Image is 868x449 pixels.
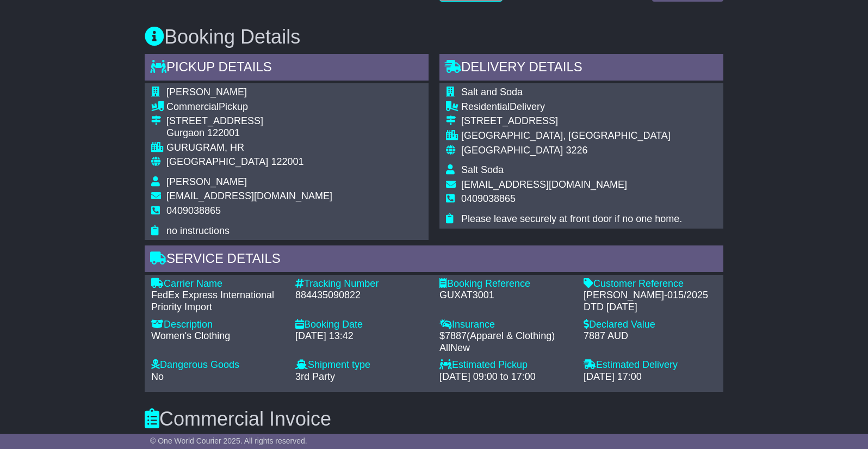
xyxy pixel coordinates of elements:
[145,26,723,48] h3: Booking Details
[166,190,332,201] span: [EMAIL_ADDRESS][DOMAIN_NAME]
[461,130,682,142] div: [GEOGRAPHIC_DATA], [GEOGRAPHIC_DATA]
[151,319,284,331] div: Description
[584,330,717,342] div: 7887 AUD
[145,54,429,83] div: Pickup Details
[295,278,429,290] div: Tracking Number
[166,101,219,112] span: Commercial
[584,290,717,313] div: [PERSON_NAME]-015/2025 DTD [DATE]
[439,278,573,290] div: Booking Reference
[295,359,429,371] div: Shipment type
[461,101,682,113] div: Delivery
[151,359,284,371] div: Dangerous Goods
[145,245,723,275] div: Service Details
[151,290,284,313] div: FedEx Express International Priority Import
[166,87,247,97] span: [PERSON_NAME]
[461,87,523,97] span: Salt and Soda
[271,156,303,167] span: 122001
[295,319,429,331] div: Booking Date
[151,278,284,290] div: Carrier Name
[166,142,332,154] div: GURUGRAM, HR
[461,101,510,112] span: Residential
[461,213,682,224] span: Please leave securely at front door if no one home.
[295,290,429,302] div: 884435090822
[439,290,573,302] div: GUXAT3001
[295,330,429,342] div: [DATE] 13:42
[461,145,563,156] span: [GEOGRAPHIC_DATA]
[439,359,573,371] div: Estimated Pickup
[470,330,551,341] span: Apparel & Clothing
[151,371,164,382] span: No
[166,127,332,139] div: Gurgaon 122001
[584,371,717,383] div: [DATE] 17:00
[151,330,284,342] div: Women's Clothing
[295,371,335,382] span: 3rd Party
[584,319,717,331] div: Declared Value
[166,115,332,127] div: [STREET_ADDRESS]
[439,330,573,354] div: $ ( )
[584,359,717,371] div: Estimated Delivery
[150,436,307,445] span: © One World Courier 2025. All rights reserved.
[166,156,268,167] span: [GEOGRAPHIC_DATA]
[461,164,504,175] span: Salt Soda
[439,319,573,331] div: Insurance
[461,193,516,204] span: 0409038865
[166,225,230,236] span: no instructions
[461,115,682,127] div: [STREET_ADDRESS]
[166,101,332,113] div: Pickup
[445,330,467,341] span: 7887
[166,205,221,216] span: 0409038865
[461,179,627,190] span: [EMAIL_ADDRESS][DOMAIN_NAME]
[439,371,573,383] div: [DATE] 09:00 to 17:00
[145,408,723,430] h3: Commercial Invoice
[566,145,587,156] span: 3226
[584,278,717,290] div: Customer Reference
[439,54,723,83] div: Delivery Details
[439,342,573,354] div: AllNew
[166,176,247,187] span: [PERSON_NAME]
